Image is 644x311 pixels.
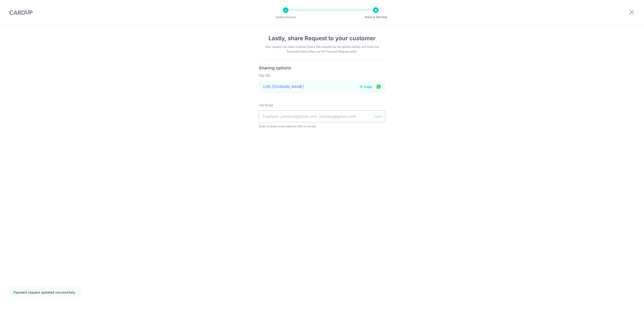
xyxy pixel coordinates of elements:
h4: Lastly, share Request to your customer [259,34,385,43]
button: Send [374,114,381,119]
h6: Sharing options [259,65,385,71]
img: CardUp [9,9,33,15]
button: Copy [359,84,372,89]
span: Enter multiple email address with a comma [259,124,385,129]
p: Update Request [268,15,303,20]
input: Example: johndoe@gmail.com, janedoe@gmail.com [259,110,385,122]
div: Your request has been created. Share this request via the options below, and track the Request’s ... [259,44,385,54]
p: Share & Get Paid [358,15,393,20]
span: Copy [364,84,372,89]
label: Via URL [259,73,271,78]
div: Payment request updated successfully [13,290,75,295]
label: Via Email [259,103,273,108]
